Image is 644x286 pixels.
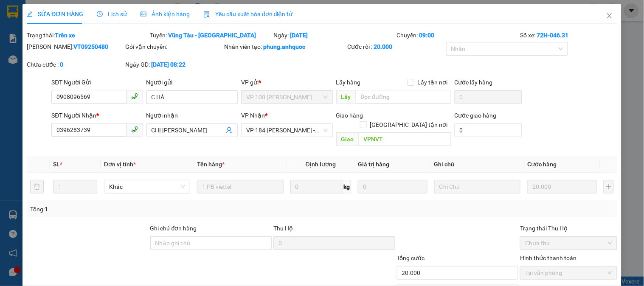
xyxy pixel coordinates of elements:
input: Dọc đường [356,90,451,104]
span: Ảnh kiện hàng [141,11,190,17]
div: Ngày: [273,31,396,40]
b: Trên xe [55,32,75,39]
span: Lấy hàng [336,79,361,86]
span: Đơn vị tính [104,161,136,168]
span: phone [131,126,138,133]
label: Cước giao hàng [455,112,497,119]
b: VT09250480 [73,43,108,50]
button: Close [598,4,622,28]
label: Cước lấy hàng [455,79,493,86]
label: Hình thức thanh toán [520,255,577,261]
b: phung.anhquoc [263,43,305,50]
b: 09:00 [419,32,435,39]
input: 0 [358,180,427,193]
button: delete [30,180,44,193]
div: Số xe: [519,31,618,40]
span: Tên hàng [197,161,225,168]
input: Cước giao hàng [455,123,523,137]
span: Khác [109,180,185,193]
div: VP gửi [241,78,332,87]
span: edit [27,11,33,17]
span: VP 184 Nguyễn Văn Trỗi - HCM [246,124,327,137]
span: kg [343,180,351,193]
div: Nhân viên tạo: [224,42,346,51]
span: [GEOGRAPHIC_DATA] tận nơi [367,120,451,129]
span: Giao hàng [336,112,363,119]
div: Ngày GD: [126,60,222,69]
span: Yêu cầu xuất hóa đơn điện tử [203,11,293,17]
span: close [606,12,613,19]
span: Định lượng [306,161,336,168]
div: Trạng thái: [26,31,149,40]
span: Lấy tận nơi [414,78,451,87]
b: Vũng Tàu - [GEOGRAPHIC_DATA] [169,32,256,39]
span: VP Nhận [241,112,265,119]
span: SL [53,161,60,168]
div: Người nhận [146,111,238,120]
input: Ghi Chú [434,180,520,193]
span: clock-circle [97,11,103,17]
span: Thu Hộ [273,225,293,232]
span: SỬA ĐƠN HÀNG [27,11,83,17]
b: 72H-046.31 [537,32,568,39]
span: Giao [336,132,359,146]
div: Chuyến: [396,31,520,40]
button: plus [604,180,614,193]
input: Ghi chú đơn hàng [150,236,272,250]
div: Cước rồi : [348,42,444,51]
div: [PERSON_NAME]: [27,42,124,51]
div: Gói vận chuyển: [126,42,222,51]
span: Cước hàng [527,161,557,168]
th: Ghi chú [431,156,524,173]
span: VP 108 Lê Hồng Phong - Vũng Tàu [246,91,327,104]
span: picture [141,11,146,17]
img: icon [203,11,210,18]
div: SĐT Người Nhận [51,111,143,120]
span: Tại văn phòng [525,266,612,279]
div: Tổng: 1 [30,205,249,214]
input: Dọc đường [359,132,451,146]
b: 20.000 [374,43,393,50]
span: Chưa thu [525,237,612,250]
label: Ghi chú đơn hàng [150,225,197,232]
span: user-add [226,127,233,134]
span: Giá trị hàng [358,161,389,168]
span: Lịch sử [97,11,127,17]
span: Tổng cước [397,255,425,261]
div: Tuyến: [149,31,273,40]
b: 0 [60,61,63,68]
div: SĐT Người Gửi [51,78,143,87]
div: Chưa cước : [27,60,124,69]
input: VD: Bàn, Ghế [197,180,283,193]
input: Cước lấy hàng [455,90,523,104]
b: [DATE] [290,32,308,39]
span: Lấy [336,90,356,104]
b: [DATE] 08:22 [152,61,186,68]
div: Người gửi [146,78,238,87]
span: phone [131,93,138,100]
div: Trạng thái Thu Hộ [520,224,617,233]
input: 0 [527,180,597,193]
